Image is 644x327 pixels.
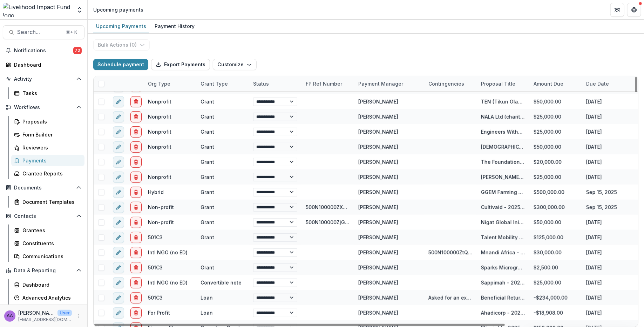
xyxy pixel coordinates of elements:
[358,128,398,135] div: [PERSON_NAME]
[424,76,477,91] div: Contingencies
[481,113,525,120] div: NALA Ltd (charitable company) 2025
[18,309,55,316] p: [PERSON_NAME]
[22,253,79,260] div: Communications
[11,116,84,127] a: Proposals
[14,61,79,68] div: Dashboard
[11,155,84,166] a: Payments
[148,234,163,241] div: 501C3
[130,96,142,107] button: delete
[354,76,424,91] div: Payment Manager
[130,307,142,319] button: delete
[428,249,473,256] div: 500N100000ZtQ5tIAF
[582,124,635,139] div: [DATE]
[22,227,79,234] div: Grantees
[481,173,525,181] div: [PERSON_NAME] World Disaster Relief 2025
[477,76,529,91] div: Proposal Title
[3,73,84,85] button: Open Activity
[358,143,398,151] div: [PERSON_NAME]
[481,294,525,301] div: Beneficial Returns (Sistema Bio) - 2023 Loan
[130,111,142,122] button: delete
[529,245,582,260] div: $30,000.00
[201,173,214,181] div: Grant
[201,234,214,241] div: Grant
[148,173,171,181] div: Nonprofit
[529,200,582,215] div: $300,000.00
[17,29,62,35] span: Search...
[93,59,148,70] button: Schedule payment
[113,96,124,107] button: edit
[529,290,582,305] div: -$234,000.00
[11,168,84,179] a: Grantee Reports
[18,316,72,323] p: [EMAIL_ADDRESS][DOMAIN_NAME]
[3,182,84,193] button: Open Documents
[529,260,582,275] div: $2,500.00
[358,219,398,226] div: [PERSON_NAME]
[529,169,582,185] div: $25,000.00
[148,203,174,211] div: Non-profit
[201,309,213,316] div: Loan
[65,28,79,36] div: ⌘ + K
[201,203,214,211] div: Grant
[428,294,473,301] div: Asked for an extension. BR agreed to extend to [DATE]
[14,48,73,54] span: Notifications
[130,292,142,303] button: delete
[11,251,84,262] a: Communications
[113,156,124,168] button: edit
[358,249,398,256] div: [PERSON_NAME]
[529,305,582,320] div: -$18,908.00
[529,80,568,87] div: Amount Due
[610,3,624,17] button: Partners
[201,188,214,196] div: Grant
[3,3,72,17] img: Livelihood Impact Fund logo
[130,217,142,228] button: delete
[11,142,84,153] a: Reviewers
[148,98,171,105] div: Nonprofit
[201,294,213,301] div: Loan
[358,294,398,301] div: [PERSON_NAME]
[582,76,635,91] div: Due Date
[130,187,142,198] button: delete
[358,234,398,241] div: [PERSON_NAME]
[130,141,142,153] button: delete
[130,172,142,183] button: delete
[14,185,73,191] span: Documents
[130,202,142,213] button: delete
[93,39,150,51] button: Bulk Actions (0)
[144,76,196,91] div: Org type
[22,198,79,206] div: Document Templates
[201,113,214,120] div: Grant
[151,59,210,70] button: Export Payments
[11,279,84,291] a: Dashboard
[481,309,525,316] div: Ahadicorp - 2024 Loan
[529,76,582,91] div: Amount Due
[481,203,525,211] div: Cultivaid - 2025-27 Grant
[3,102,84,113] button: Open Workflows
[75,3,84,17] button: Open entity switcher
[358,113,398,120] div: [PERSON_NAME]
[529,185,582,200] div: $500,000.00
[130,262,142,273] button: delete
[113,187,124,198] button: edit
[481,188,525,196] div: GGEM Farming - 2024-26 Grant
[113,307,124,319] button: edit
[481,128,525,135] div: Engineers Without Borders [GEOGRAPHIC_DATA]-2025
[196,76,249,91] div: Grant Type
[481,264,525,271] div: Sparks Microgrants -2025 anonymous donation
[529,139,582,154] div: $50,000.00
[249,76,301,91] div: Status
[148,249,188,256] div: Intl NGO (no ED)
[529,275,582,290] div: $25,000.00
[201,143,214,151] div: Grant
[113,247,124,258] button: edit
[582,185,635,200] div: Sep 15, 2025
[22,118,79,125] div: Proposals
[481,234,525,241] div: Talent Mobility Fund - 2024 Grant
[201,219,214,226] div: Grant
[113,172,124,183] button: edit
[582,215,635,230] div: [DATE]
[582,80,613,87] div: Due Date
[148,113,171,120] div: Nonprofit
